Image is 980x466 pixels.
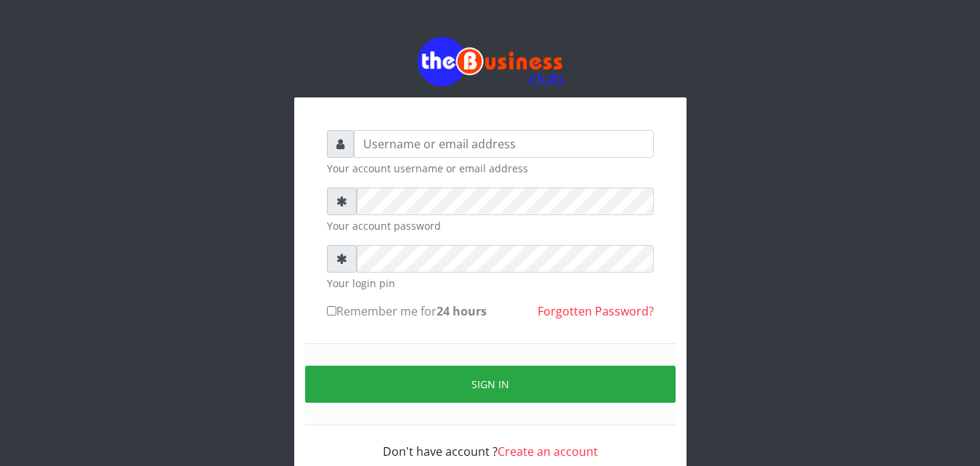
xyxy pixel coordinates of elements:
small: Your login pin [327,276,654,291]
label: Remember me for [327,302,487,320]
a: Forgotten Password? [538,303,654,319]
a: Create an account [498,443,598,459]
input: Username or email address [354,130,654,158]
small: Your account username or email address [327,161,654,176]
button: Sign in [305,366,676,403]
b: 24 hours [437,303,487,319]
div: Don't have account ? [327,425,654,460]
small: Your account password [327,218,654,233]
input: Remember me for24 hours [327,306,336,316]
